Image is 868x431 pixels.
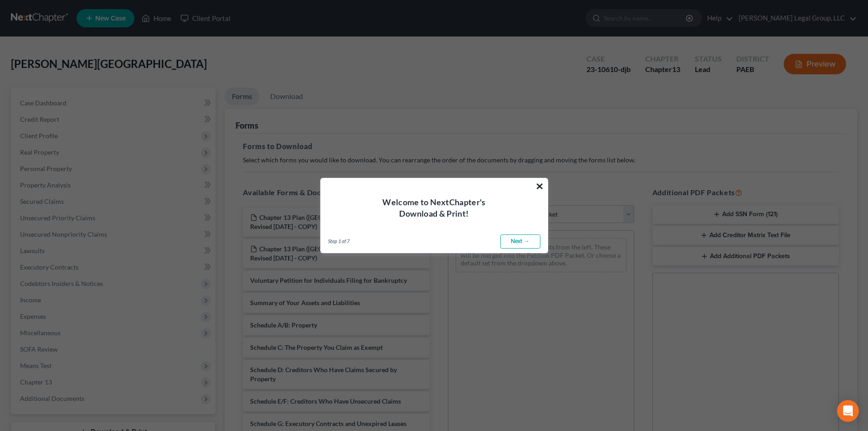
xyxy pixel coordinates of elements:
[500,234,540,249] a: Next →
[837,400,859,422] div: Open Intercom Messenger
[332,197,537,219] h4: Welcome to NextChapter's Download & Print!
[535,179,544,193] button: ×
[328,238,349,245] span: Step 1 of 7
